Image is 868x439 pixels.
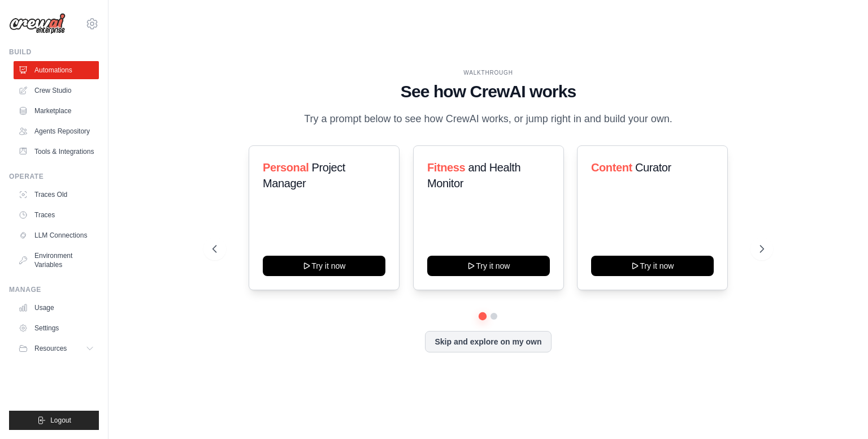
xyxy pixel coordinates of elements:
button: Try it now [263,256,385,276]
span: Project Manager [263,161,345,190]
button: Try it now [427,256,550,276]
a: Traces [14,206,99,224]
a: Agents Repository [14,122,99,140]
a: Automations [14,61,99,79]
span: Logout [50,416,71,425]
a: Marketplace [14,102,99,120]
button: Logout [9,411,99,430]
span: Personal [263,161,309,174]
button: Resources [14,339,99,358]
span: Curator [635,161,671,174]
div: Manage [9,285,99,294]
span: and Health Monitor [427,161,520,190]
a: Tools & Integrations [14,143,99,161]
iframe: Chat Widget [811,385,868,439]
h1: See how CrewAI works [212,81,764,102]
a: Traces Old [14,186,99,204]
a: Usage [14,299,99,317]
span: Fitness [427,161,465,174]
a: LLM Connections [14,226,99,244]
p: Try a prompt below to see how CrewAI works, or jump right in and build your own. [298,111,678,127]
span: Resources [34,344,67,353]
a: Environment Variables [14,247,99,274]
div: Operate [9,172,99,181]
button: Try it now [591,256,714,276]
span: Content [591,161,632,174]
div: Build [9,48,99,57]
a: Crew Studio [14,81,99,100]
img: Logo [9,13,66,35]
a: Settings [14,319,99,337]
div: WALKTHROUGH [212,68,764,77]
button: Skip and explore on my own [425,331,551,352]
